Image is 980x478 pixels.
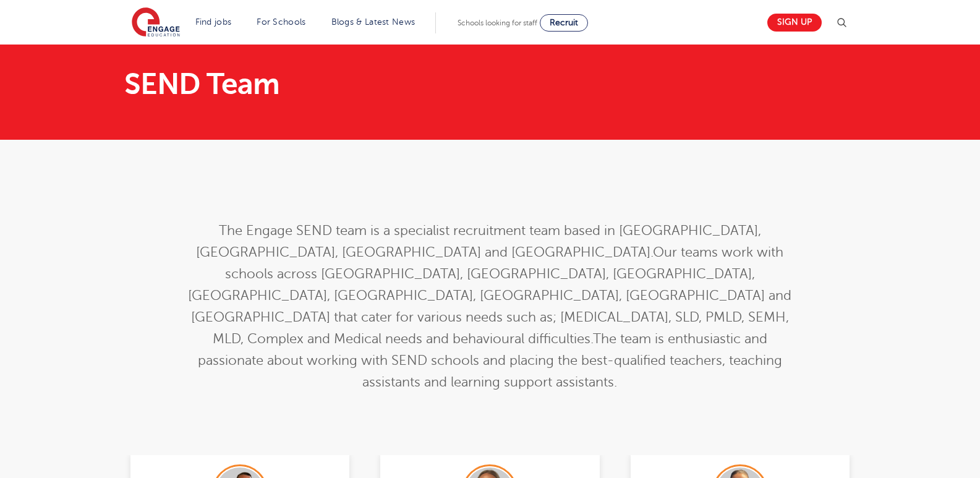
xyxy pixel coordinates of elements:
[257,17,305,27] a: For Schools
[550,18,578,27] span: Recruit
[767,14,822,32] a: Sign up
[124,69,606,99] h1: SEND Team
[198,331,782,390] span: The team is enthusiastic and passionate about working with SEND schools and placing the best-qual...
[195,17,232,27] a: Find jobs
[196,223,761,260] span: The Engage SEND team is a specialist recruitment team based in [GEOGRAPHIC_DATA], [GEOGRAPHIC_DAT...
[331,17,415,27] a: Blogs & Latest News
[458,19,537,27] span: Schools looking for staff
[540,14,588,32] a: Recruit
[132,7,180,38] img: Engage Education
[188,245,791,346] span: Our teams work with schools across [GEOGRAPHIC_DATA], [GEOGRAPHIC_DATA], [GEOGRAPHIC_DATA], [GEOG...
